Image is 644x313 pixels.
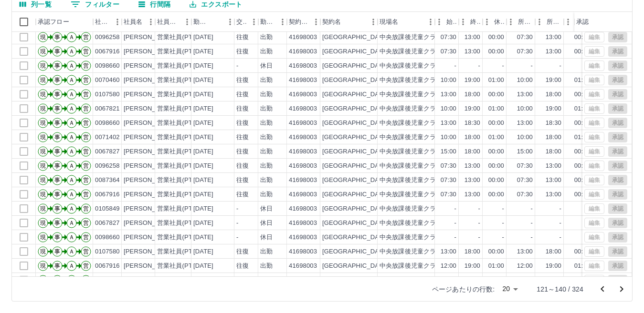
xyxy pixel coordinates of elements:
[157,219,207,228] div: 営業社員(PT契約)
[380,12,398,32] div: 現場名
[517,76,533,85] div: 10:00
[380,133,443,142] div: 中央放課後児童クラブ
[574,90,590,99] div: 00:00
[258,12,287,32] div: 勤務区分
[309,15,323,29] button: メニュー
[180,15,194,29] button: メニュー
[83,191,89,198] text: 営
[124,47,176,56] div: [PERSON_NAME]
[546,147,561,156] div: 18:00
[574,190,590,199] div: 00:00
[470,12,481,32] div: 終業
[236,90,249,99] div: 往復
[95,47,120,56] div: 0067916
[95,147,120,156] div: 0067827
[517,176,533,185] div: 07:30
[40,91,46,98] text: 現
[40,34,46,40] text: 現
[236,219,238,228] div: -
[124,176,176,185] div: [PERSON_NAME]
[441,162,456,171] div: 07:30
[289,90,317,99] div: 41698003
[191,12,234,32] div: 勤務日
[236,76,249,85] div: 往復
[546,119,561,128] div: 18:30
[488,162,504,171] div: 00:00
[69,105,74,112] text: Ａ
[54,62,60,69] text: 事
[69,91,74,98] text: Ａ
[69,177,74,183] text: Ａ
[454,61,456,71] div: -
[378,12,435,32] div: 現場名
[507,12,535,32] div: 所定開始
[380,176,443,185] div: 中央放課後児童クラブ
[488,47,504,56] div: 00:00
[83,91,89,98] text: 営
[260,33,273,42] div: 出勤
[93,12,122,32] div: 社員番号
[54,177,60,183] text: 事
[193,133,213,142] div: [DATE]
[95,190,120,199] div: 0067916
[40,48,46,55] text: 現
[502,61,504,71] div: -
[574,104,590,113] div: 01:00
[380,76,443,85] div: 中央放課後児童クラブ
[488,190,504,199] div: 00:00
[157,119,207,128] div: 営業社員(PT契約)
[320,12,378,32] div: 契約名
[574,176,590,185] div: 00:00
[289,176,317,185] div: 41698003
[95,119,120,128] div: 0098660
[465,190,480,199] div: 13:00
[157,162,207,171] div: 営業社員(PT契約)
[83,148,89,155] text: 営
[518,12,533,32] div: 所定開始
[236,190,249,199] div: 往復
[54,120,60,126] text: 事
[574,12,624,32] div: 承認
[465,47,480,56] div: 13:00
[40,162,46,169] text: 現
[124,76,176,85] div: [PERSON_NAME]
[531,204,533,213] div: -
[546,90,561,99] div: 18:00
[275,15,290,29] button: メニュー
[157,190,207,199] div: 営業社員(PT契約)
[157,12,180,32] div: 社員区分
[193,119,213,128] div: [DATE]
[446,12,457,32] div: 始業
[546,47,561,56] div: 13:00
[193,76,213,85] div: [DATE]
[322,12,341,32] div: 契約名
[546,176,561,185] div: 13:00
[488,119,504,128] div: 00:00
[454,204,456,213] div: -
[488,76,504,85] div: 01:00
[36,12,93,32] div: 承認フロー
[193,12,210,32] div: 勤務日
[441,76,456,85] div: 10:00
[144,15,158,29] button: メニュー
[574,147,590,156] div: 00:00
[157,104,207,113] div: 営業社員(PT契約)
[157,176,207,185] div: 営業社員(PT契約)
[465,147,480,156] div: 18:00
[289,61,317,71] div: 41698003
[69,148,74,155] text: Ａ
[83,77,89,83] text: 営
[260,12,275,32] div: 勤務区分
[193,162,213,171] div: [DATE]
[260,190,273,199] div: 出勤
[193,190,213,199] div: [DATE]
[260,119,273,128] div: 出勤
[95,219,120,228] div: 0067827
[40,105,46,112] text: 現
[289,204,317,213] div: 41698003
[465,133,480,142] div: 18:00
[517,162,533,171] div: 07:30
[223,15,237,29] button: メニュー
[380,204,443,213] div: 中央放課後児童クラブ
[531,61,533,71] div: -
